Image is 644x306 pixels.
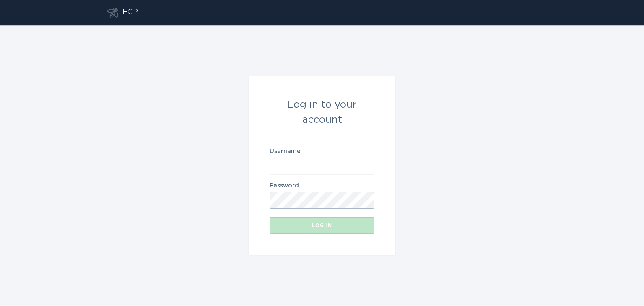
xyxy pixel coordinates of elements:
[274,223,370,228] div: Log in
[270,217,374,234] button: Log in
[270,148,374,154] label: Username
[107,8,118,18] button: Go to dashboard
[122,8,138,18] div: ECP
[270,183,374,189] label: Password
[270,97,374,127] div: Log in to your account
